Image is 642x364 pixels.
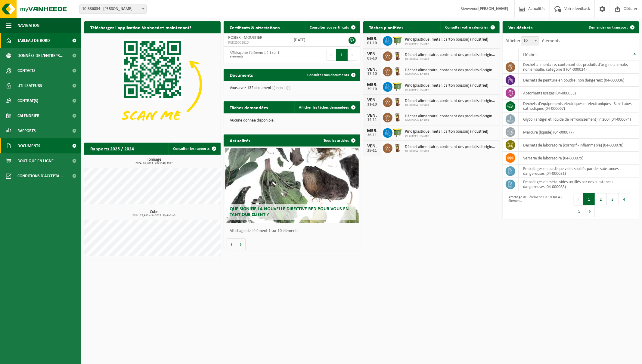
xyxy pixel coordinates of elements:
[230,229,357,233] p: Affichage de l'élément 1 sur 10 éléments
[405,99,497,103] span: Déchet alimentaire, contenant des produits d'origine animale, non emballé, catég...
[227,48,289,61] div: Affichage de l'élément 1 à 1 sur 1 éléments
[583,193,595,205] button: 1
[17,78,42,93] span: Utilisateurs
[519,87,639,100] td: absorbants usagés (04-000055)
[440,21,499,33] a: Consulter votre calendrier
[519,74,639,87] td: déchets de peinture en poudre, non dangereux (04-000036)
[336,49,348,61] button: 1
[17,138,40,153] span: Documents
[405,68,497,73] span: Déchet alimentaire, contenant des produits d'origine animale, non emballé, catég...
[392,127,403,137] img: WB-1100-HPE-GN-50
[366,128,378,133] div: MER.
[405,150,497,153] span: 10-886034 - ROSIER
[17,93,38,108] span: Contrat(s)
[305,21,360,33] a: Consulter vos certificats
[595,193,607,205] button: 2
[574,193,583,205] button: Previous
[519,139,639,152] td: déchets de laboratoire (corrosif - inflammable) (04-000078)
[87,210,221,217] h3: Cube
[17,18,39,33] span: Navigation
[574,205,585,217] button: 5
[405,73,497,76] span: 10-886034 - ROSIER
[519,113,639,126] td: glycol (antigel et liquide de refroidissement) in 200l (04-000074)
[405,103,497,107] span: 10-886034 - ROSIER
[589,26,628,29] span: Demander un transport
[80,5,146,13] span: 10-886034 - ROSIER - MOUSTIER
[17,63,36,78] span: Contacts
[299,106,349,110] span: Afficher les tâches demandées
[366,98,378,103] div: VEN.
[87,214,221,217] span: 2024: 27,980 m3 - 2025: 30,440 m3
[366,133,378,137] div: 26-11
[521,37,539,45] span: 10
[392,66,403,76] img: WB-0140-HPE-BN-06
[405,134,488,138] span: 10-886034 - ROSIER
[392,97,403,107] img: WB-0140-HPE-BN-06
[519,126,639,139] td: mercure (liquide) (04-000077)
[405,119,497,122] span: 10-886034 - ROSIER
[225,148,359,223] a: Que signifie la nouvelle directive RED pour vous en tant que client ?
[405,57,497,61] span: 10-886034 - ROSIER
[227,238,236,250] button: Vorige
[17,33,50,48] span: Tableau de bord
[392,112,403,122] img: WB-0140-HPE-BN-06
[366,103,378,107] div: 31-10
[230,119,354,123] p: Aucune donnée disponible.
[366,113,378,118] div: VEN.
[294,101,360,113] a: Afficher les tâches demandées
[224,134,256,146] h2: Actualités
[519,152,639,165] td: verrerie de laboratoire (04-000079)
[230,86,354,90] p: Vous avez 132 document(s) non lu(s).
[445,26,488,29] span: Consulter votre calendrier
[521,36,539,45] span: 10
[319,134,360,147] a: Tous les articles
[405,83,488,88] span: Pmc (plastique, métal, carton boisson) (industriel)
[584,21,638,33] a: Demander un transport
[366,36,378,41] div: MER.
[168,143,220,155] a: Consulter les rapports
[506,193,568,218] div: Affichage de l'élément 1 à 10 sur 43 éléments
[392,81,403,91] img: WB-1100-HPE-GN-50
[366,57,378,61] div: 03-10
[224,101,274,113] h2: Tâches demandées
[519,60,639,74] td: déchet alimentaire, contenant des produits d'origine animale, non emballé, catégorie 3 (04-000024)
[230,207,349,217] span: Que signifie la nouvelle directive RED pour vous en tant que client ?
[87,162,221,165] span: 2024: 65,280 t - 2025: 40,310 t
[17,153,54,168] span: Boutique en ligne
[366,118,378,122] div: 14-11
[619,193,630,205] button: 4
[84,143,140,154] h2: Rapports 2025 / 2024
[310,26,349,29] span: Consulter vos certificats
[363,21,410,33] h2: Tâches planifiées
[224,69,259,81] h2: Documents
[405,53,497,57] span: Déchet alimentaire, contenant des produits d'origine animale, non emballé, catég...
[84,33,221,136] img: Download de VHEPlus App
[392,51,403,61] img: WB-0140-HPE-BN-06
[17,48,64,63] span: Données de l'entrepr...
[228,35,262,40] span: ROSIER - MOUSTIER
[519,165,639,178] td: emballages en plastique vides souillés par des substances dangereuses (04-000081)
[392,35,403,45] img: WB-1100-HPE-GN-50
[366,82,378,87] div: MER.
[405,129,488,134] span: Pmc (plastique, métal, carton boisson) (industriel)
[228,40,284,45] span: RED25001810
[366,41,378,45] div: 01-10
[366,87,378,91] div: 29-10
[392,143,403,153] img: WB-0140-HPE-BN-06
[79,5,147,14] span: 10-886034 - ROSIER - MOUSTIER
[17,108,39,123] span: Calendrier
[405,145,497,150] span: Déchet alimentaire, contenant des produits d'origine animale, non emballé, catég...
[519,178,639,191] td: emballages en métal vides souillés par des substances dangereuses (04-000083)
[607,193,619,205] button: 3
[366,52,378,57] div: VEN.
[405,88,488,92] span: 10-886034 - ROSIER
[503,21,539,33] h2: Vos déchets
[327,49,336,61] button: Previous
[366,72,378,76] div: 17-10
[405,37,488,42] span: Pmc (plastique, métal, carton boisson) (industriel)
[519,100,639,113] td: déchets d'équipements électriques et électroniques - Sans tubes cathodiques (04-000067)
[224,21,286,33] h2: Certificats & attestations
[289,33,333,47] td: [DATE]
[87,158,221,165] h3: Tonnage
[303,69,360,81] a: Consulter vos documents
